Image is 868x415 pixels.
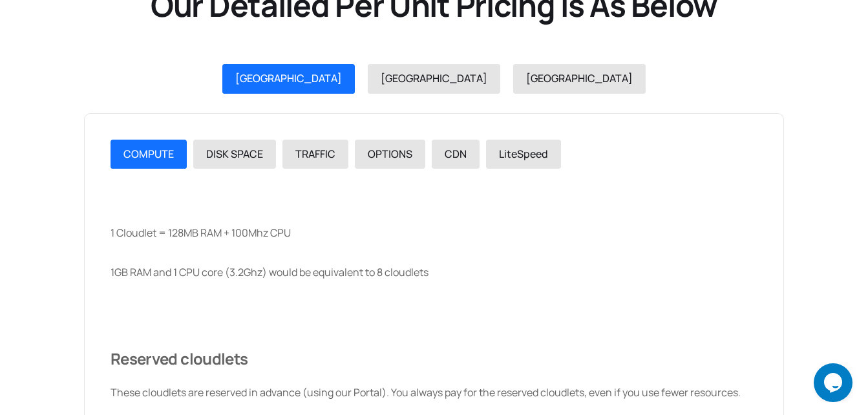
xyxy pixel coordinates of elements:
span: TRAFFIC [295,147,335,161]
p: 1GB RAM and 1 CPU core (3.2Ghz) would be equivalent to 8 cloudlets [111,264,757,281]
span: LiteSpeed [499,147,548,161]
span: COMPUTE [123,147,174,161]
span: CDN [445,147,467,161]
span: DISK SPACE [206,147,263,161]
span: [GEOGRAPHIC_DATA] [526,71,633,85]
p: These cloudlets are reserved in advance (using our Portal). You always pay for the reserved cloud... [111,385,757,401]
span: [GEOGRAPHIC_DATA] [235,71,342,85]
p: 1 Cloudlet = 128MB RAM + 100Mhz CPU [111,225,757,242]
iframe: chat widget [814,363,855,402]
span: Reserved cloudlets [111,348,248,369]
span: [GEOGRAPHIC_DATA] [381,71,487,85]
span: OPTIONS [368,147,412,161]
